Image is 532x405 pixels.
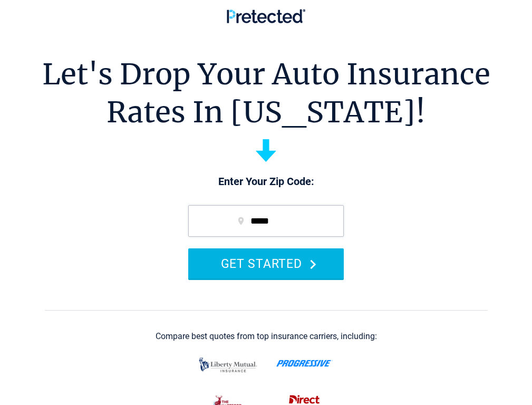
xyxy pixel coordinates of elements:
[178,175,354,189] p: Enter Your Zip Code:
[276,360,333,367] img: progressive
[42,55,490,131] h1: Let's Drop Your Auto Insurance Rates In [US_STATE]!
[188,205,344,237] input: zip code
[156,332,377,341] div: Compare best quotes from top insurance carriers, including:
[227,9,305,23] img: Pretected Logo
[196,352,260,378] img: liberty
[188,248,344,278] button: GET STARTED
